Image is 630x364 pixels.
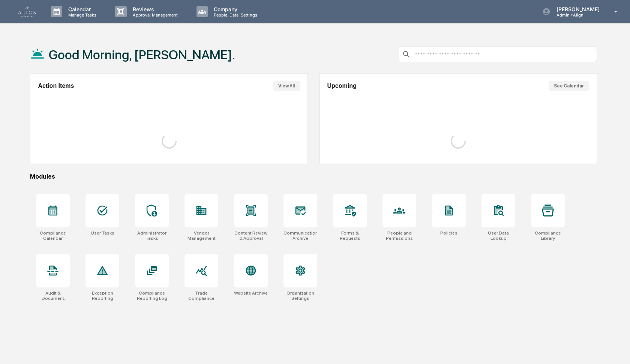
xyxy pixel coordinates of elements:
img: logo [18,6,36,17]
p: Calendar [62,6,100,12]
h2: Action Items [38,83,74,89]
p: Company [208,6,261,12]
p: Admin • Align [550,12,603,18]
h1: Good Morning, [PERSON_NAME]. [49,47,235,62]
div: User Data Lookup [481,230,515,241]
div: Compliance Reporting Log [135,290,169,301]
div: Communications Archive [283,230,317,241]
div: Compliance Calendar [36,230,70,241]
p: [PERSON_NAME] [550,6,603,12]
div: People and Permissions [382,230,416,241]
div: Organization Settings [283,290,317,301]
div: Vendor Management [184,230,218,241]
h2: Upcoming [327,83,357,89]
p: Manage Tasks [62,12,100,18]
div: Trade Compliance [184,290,218,301]
p: Approval Management [127,12,181,18]
div: Administrator Tasks [135,230,169,241]
p: People, Data, Settings [208,12,261,18]
div: Modules [30,173,597,180]
div: Audit & Document Logs [36,290,70,301]
button: See Calendar [549,81,589,91]
p: Reviews [127,6,181,12]
div: Content Review & Approval [234,230,268,241]
div: User Tasks [91,230,114,236]
button: View All [273,81,300,91]
div: Policies [440,230,457,236]
div: Exception Reporting [85,290,119,301]
div: Website Archive [234,290,268,296]
div: Forms & Requests [333,230,367,241]
div: Compliance Library [531,230,565,241]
